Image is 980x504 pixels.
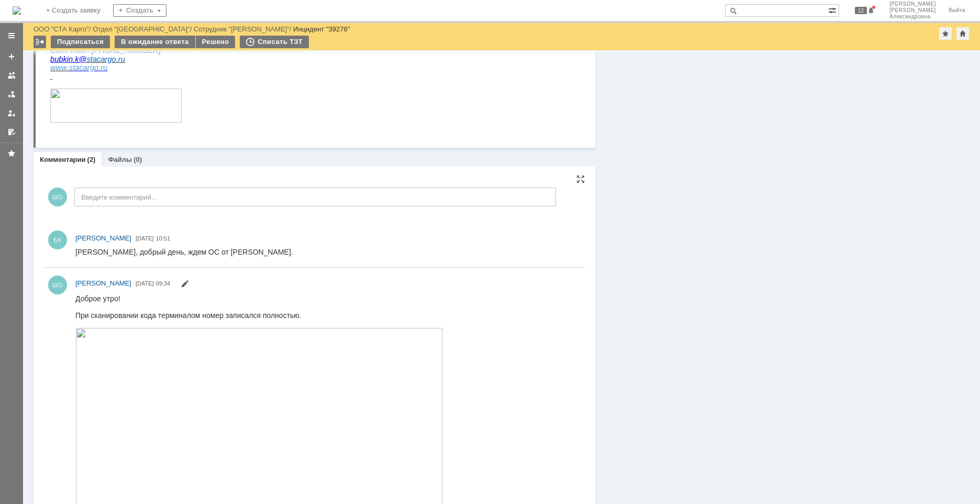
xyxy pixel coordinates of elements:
[136,235,154,242] span: [DATE]
[113,4,166,17] div: Создать
[6,283,73,292] span: ООО «СТА Карго»
[53,301,139,310] span: 7(4852)637-120 вн. 1201
[194,25,289,33] a: Сотрудник "[PERSON_NAME]"
[889,7,936,14] span: [PERSON_NAME]
[57,327,63,336] span: ru
[341,17,360,26] span: -кода:
[956,27,969,40] div: Сделать домашней страницей
[6,275,85,283] span: Руководитель склада
[181,281,189,289] span: Редактировать
[194,25,293,33] div: /
[75,233,131,244] a: [PERSON_NAME]
[29,319,31,327] span: .
[6,301,53,310] span: Оф. тел.: +
[13,6,21,15] img: logo
[6,310,117,319] span: Сот. тел.: [PHONE_NUMBER]
[293,25,350,33] div: Инцидент "39276"
[939,27,952,40] div: Добавить в избранное
[3,67,20,84] a: Заявки на командах
[6,292,108,301] span: ОП г. [GEOGRAPHIC_DATA]
[6,327,23,336] span: www
[75,234,131,242] span: [PERSON_NAME]
[6,319,72,327] span: stacargo
[3,86,20,103] a: Заявки в моей ответственности
[54,327,57,336] span: .
[25,327,54,336] span: stacargo
[74,319,81,327] span: ru
[3,48,20,65] a: Создать заявку
[6,353,138,387] img: download
[6,256,55,265] span: С уважением,
[93,25,194,33] div: /
[156,235,171,242] span: 10:51
[87,156,96,163] div: (2)
[6,265,76,274] span: [PERSON_NAME]
[93,25,190,33] a: Отдел "[GEOGRAPHIC_DATA]"
[3,124,20,140] a: Мои согласования
[40,156,86,163] a: Комментарии
[35,319,43,327] span: @
[75,279,131,287] span: [PERSON_NAME]
[6,319,43,327] a: bubkin.k@
[48,188,67,206] span: ШО
[133,156,142,163] div: (0)
[25,327,63,336] a: stacargo.ru
[156,280,171,287] span: 09:34
[889,1,936,7] span: [PERSON_NAME]
[108,156,132,163] a: Файлы
[136,280,154,287] span: [DATE]
[72,319,74,327] span: .
[23,327,63,336] span: .
[828,5,839,15] span: Расширенный поиск
[34,25,93,33] div: /
[34,25,89,33] a: ООО "СТА Карго"
[13,6,21,15] a: Перейти на домашнюю страницу
[3,105,20,122] a: Мои заявки
[576,175,585,183] div: На всю страницу
[34,36,46,48] div: Работа с массовостью
[889,14,936,20] span: Александровна
[75,278,131,289] a: [PERSON_NAME]
[855,7,867,14] span: 12
[330,17,340,26] span: QR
